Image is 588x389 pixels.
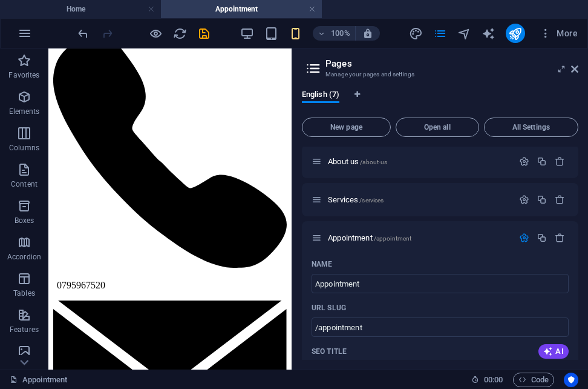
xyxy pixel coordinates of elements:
[161,2,322,16] h4: Appointment
[401,124,474,131] span: Open all
[10,325,39,334] p: Features
[540,27,578,39] span: More
[328,157,387,166] span: Click to open page
[172,26,187,41] button: reload
[484,118,578,137] button: All Settings
[409,27,423,41] i: Design (Ctrl+Alt+Y)
[519,194,529,205] div: Settings
[492,375,494,384] span: :
[324,234,513,242] div: Appointment/appointment
[537,156,547,167] div: Duplicate
[360,159,387,165] span: /about-us
[325,58,578,69] h2: Pages
[433,26,448,41] button: pages
[374,235,412,242] span: /appointment
[8,70,39,80] p: Favorites
[13,288,35,298] p: Tables
[555,233,565,243] div: Remove
[482,26,496,41] button: text_generator
[328,195,384,204] span: Click to open page
[197,27,211,41] i: Save (Ctrl+S)
[302,118,391,137] button: New page
[197,26,211,41] button: save
[518,373,549,387] span: Code
[312,303,346,313] label: Last part of the URL for this page
[312,259,332,269] p: Name
[331,26,350,41] h6: 100%
[359,197,384,204] span: /services
[482,27,495,41] i: AI Writer
[537,194,547,205] div: Duplicate
[328,233,411,242] span: Appointment
[313,26,356,41] button: 100%
[324,158,513,165] div: About us/about-us
[325,69,554,80] h3: Manage your pages and settings
[312,318,569,337] input: Last part of the URL for this page
[513,373,554,387] button: Code
[409,26,423,41] button: design
[15,216,34,225] p: Boxes
[302,90,578,113] div: Language Tabs
[555,156,565,167] div: Remove
[519,156,529,167] div: Settings
[312,347,347,356] p: SEO Title
[489,124,573,131] span: All Settings
[508,27,522,41] i: Publish
[396,118,479,137] button: Open all
[484,373,503,387] span: 00 00
[7,252,41,262] p: Accordion
[76,27,90,41] i: Undo: Change link (Ctrl+Z)
[535,24,583,43] button: More
[76,26,90,41] button: undo
[9,143,39,153] p: Columns
[312,303,346,313] p: URL SLUG
[433,27,447,41] i: Pages (Ctrl+Alt+S)
[302,87,339,104] span: English (7)
[537,233,547,243] div: Duplicate
[457,26,472,41] button: navigator
[538,344,569,359] button: AI
[543,347,564,356] span: AI
[471,373,503,387] h6: Session time
[564,373,578,387] button: Usercentrics
[11,179,38,189] p: Content
[173,27,187,41] i: Reload page
[506,24,525,43] button: publish
[9,107,40,116] p: Elements
[362,28,373,39] i: On resize automatically adjust zoom level to fit chosen device.
[10,373,67,387] a: Click to cancel selection. Double-click to open Pages
[324,196,513,204] div: Services/services
[307,124,385,131] span: New page
[457,27,471,41] i: Navigator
